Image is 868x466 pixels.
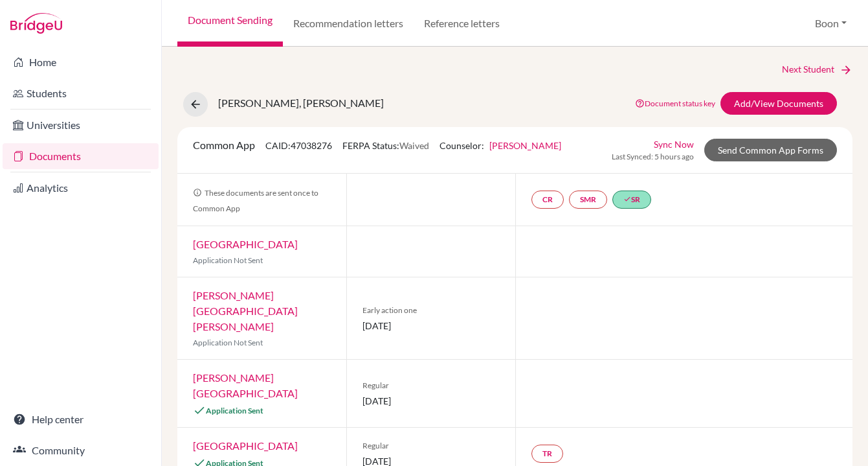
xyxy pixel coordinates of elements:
[218,97,384,109] span: [PERSON_NAME], [PERSON_NAME]
[612,191,651,209] a: doneSR
[3,437,159,463] a: Community
[809,11,852,36] button: Boon
[704,139,837,161] a: Send Common App Forms
[193,338,263,347] span: Application Not Sent
[362,440,500,452] span: Regular
[206,406,263,415] span: Application Sent
[342,140,429,151] span: FERPA Status:
[612,151,694,163] span: Last Synced: 5 hours ago
[3,143,159,169] a: Documents
[569,191,607,209] a: SMR
[3,80,159,106] a: Students
[3,175,159,201] a: Analytics
[782,62,852,76] a: Next Student
[193,139,255,151] span: Common App
[362,319,500,332] span: [DATE]
[193,371,298,399] a: [PERSON_NAME][GEOGRAPHIC_DATA]
[362,305,500,316] span: Early action one
[720,92,837,115] a: Add/View Documents
[3,112,159,138] a: Universities
[440,140,561,151] span: Counselor:
[3,406,159,432] a: Help center
[265,140,332,151] span: CAID: 47038276
[193,188,318,213] span: These documents are sent once to Common App
[654,137,694,151] a: Sync Now
[635,99,715,108] a: Document status key
[193,289,298,332] a: [PERSON_NAME][GEOGRAPHIC_DATA][PERSON_NAME]
[193,439,298,452] a: [GEOGRAPHIC_DATA]
[3,49,159,75] a: Home
[193,238,298,250] a: [GEOGRAPHIC_DATA]
[531,445,563,463] a: TR
[399,140,429,151] span: Waived
[623,195,631,203] i: done
[362,394,500,408] span: [DATE]
[10,13,62,34] img: Bridge-U
[193,255,263,265] span: Application Not Sent
[489,140,561,151] a: [PERSON_NAME]
[531,191,564,209] a: CR
[362,380,500,391] span: Regular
